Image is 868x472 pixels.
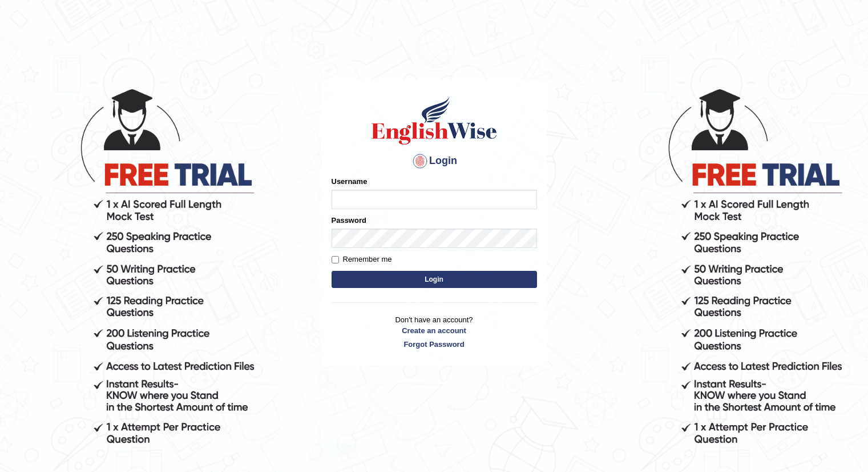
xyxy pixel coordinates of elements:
input: Remember me [332,256,339,263]
a: Create an account [332,325,537,336]
label: Username [332,176,368,187]
button: Login [332,271,537,288]
p: Don't have an account? [332,314,537,350]
a: Forgot Password [332,339,537,350]
img: Logo of English Wise sign in for intelligent practice with AI [369,95,499,146]
label: Remember me [332,254,392,265]
label: Password [332,215,366,226]
h4: Login [332,152,537,170]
